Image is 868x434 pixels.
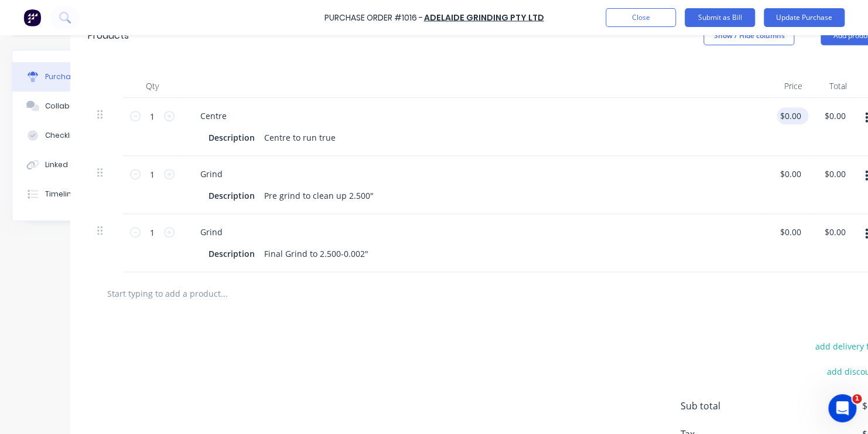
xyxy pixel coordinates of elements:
div: Purchase Order #1016 - [324,12,423,24]
span: 1 [852,394,862,404]
div: Description [204,245,259,262]
button: Linked Orders [12,150,122,179]
div: Qty [123,74,182,98]
button: Checklists 0/0 [12,121,122,150]
div: Total [812,74,856,98]
div: Purchase details [45,72,108,82]
img: Factory [23,9,41,26]
div: Timeline [45,189,76,199]
div: Description [204,187,259,204]
input: Start typing to add a product... [107,282,341,305]
div: Collaborate [45,101,91,111]
a: Adelaide Grinding Pty Ltd [424,12,544,23]
div: Centre [191,107,236,124]
div: Grind [191,165,232,182]
div: Final Grind to 2.500-0.002" [259,245,373,262]
div: Products [88,29,129,43]
div: Description [204,129,259,146]
button: Submit as Bill [685,8,755,27]
div: Grind [191,223,232,240]
div: Linked Orders [45,160,95,170]
div: Pre grind to clean up 2.500" [259,187,378,204]
div: Centre to run true [259,129,340,146]
iframe: Intercom live chat [828,394,856,422]
button: Purchase details [12,62,122,91]
span: Sub total [680,399,768,413]
div: Price [767,74,812,98]
button: Close [606,8,676,27]
button: Collaborate [12,91,122,121]
button: Show / Hide columns [703,26,794,45]
div: Checklists 0/0 [45,130,97,141]
button: Timeline [12,179,122,209]
button: Update Purchase [764,8,845,27]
